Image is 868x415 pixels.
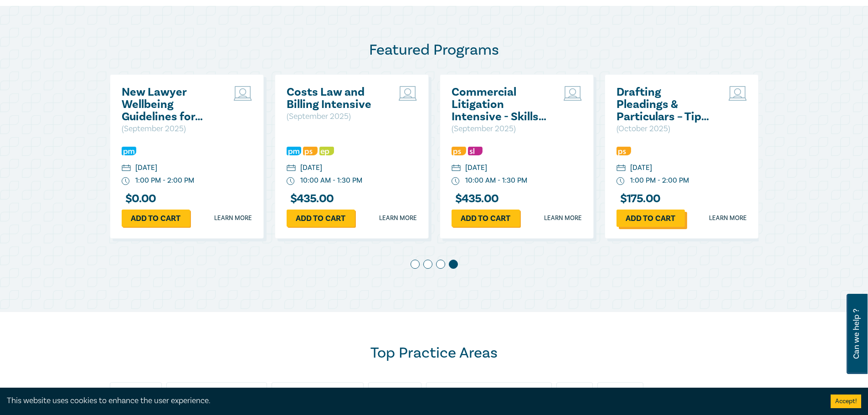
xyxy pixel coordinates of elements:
[122,86,220,123] a: New Lawyer Wellbeing Guidelines for Legal Workplaces
[616,193,661,205] h3: $ 175.00
[122,164,131,173] img: calendar
[709,214,747,223] a: Learn more
[110,41,759,59] h2: Featured Programs
[452,123,550,135] p: ( September 2025 )
[452,147,466,155] img: Professional Skills
[452,177,460,185] img: watch
[166,382,267,400] div: Building & Construction
[616,164,626,173] img: calendar
[287,177,295,185] img: watch
[616,210,685,227] a: Add to cart
[465,175,527,186] div: 10:00 AM - 1:30 PM
[287,147,301,155] img: Practice Management & Business Skills
[110,382,162,400] div: Advocacy
[852,299,861,369] span: Can we help ?
[465,163,487,173] div: [DATE]
[426,382,552,400] div: Corporate & In-House Counsel
[122,147,136,155] img: Practice Management & Business Skills
[831,395,861,408] button: Accept cookies
[729,86,747,101] img: Live Stream
[122,210,190,227] a: Add to cart
[399,86,417,101] img: Live Stream
[300,163,322,173] div: [DATE]
[287,111,385,123] p: ( September 2025 )
[468,147,483,155] img: Substantive Law
[616,86,714,123] a: Drafting Pleadings & Particulars – Tips & Traps
[630,175,689,186] div: 1:00 PM - 2:00 PM
[122,177,130,185] img: watch
[379,214,417,223] a: Learn more
[597,382,643,400] div: Criminal
[300,175,362,186] div: 10:00 AM - 1:30 PM
[234,86,252,101] img: Live Stream
[319,147,334,155] img: Ethics & Professional Responsibility
[122,193,156,205] h3: $ 0.00
[452,193,499,205] h3: $ 435.00
[287,210,355,227] a: Add to cart
[287,86,385,111] a: Costs Law and Billing Intensive
[630,163,652,173] div: [DATE]
[287,164,296,173] img: calendar
[272,382,364,400] div: Business & Contracts
[452,210,520,227] a: Add to cart
[452,86,550,123] a: Commercial Litigation Intensive - Skills and Strategies for Success in Commercial Disputes
[303,147,318,155] img: Professional Skills
[556,382,593,400] div: Costs
[214,214,252,223] a: Learn more
[287,193,334,205] h3: $ 435.00
[616,123,714,135] p: ( October 2025 )
[452,164,461,173] img: calendar
[616,177,625,185] img: watch
[122,123,220,135] p: ( September 2025 )
[7,395,817,407] div: This website uses cookies to enhance the user experience.
[110,344,759,362] h2: Top Practice Areas
[135,163,157,173] div: [DATE]
[135,175,194,186] div: 1:00 PM - 2:00 PM
[368,382,421,400] div: Consumer
[564,86,582,101] img: Live Stream
[616,147,631,155] img: Professional Skills
[544,214,582,223] a: Learn more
